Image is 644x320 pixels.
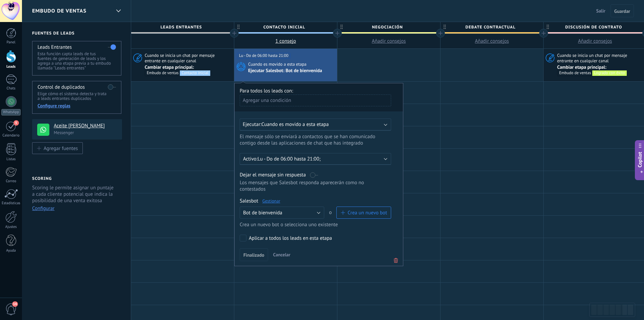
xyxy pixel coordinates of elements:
[131,22,231,33] span: Leads Entrantes
[234,34,337,48] button: 1 сonsejo
[44,145,78,151] div: Agregar fuentes
[1,249,21,253] div: Ayuda
[38,103,116,109] div: Configure reglas
[1,225,21,229] div: Ajustes
[592,70,626,76] div: Logrado con éxito
[557,64,606,70] span: Cambiar etapa principal:
[14,120,19,126] span: 5
[240,221,391,228] div: Crea un nuevo bot o selecciona uno existente
[243,121,261,128] span: Ejecutar:
[1,65,21,69] div: Leads
[54,123,117,129] h4: Aceite [PERSON_NAME]
[1,40,21,45] div: Panel
[32,176,52,181] h2: Scoring
[594,6,608,16] button: Salir
[637,152,643,167] span: Copilot
[145,70,180,76] div: Embudo de ventas
[1,86,21,91] div: Chats
[240,172,306,178] span: Dejar el mensaje sin respuesta
[372,38,406,44] span: Añadir consejos
[611,4,634,17] button: Guardar
[475,38,509,44] span: Añadir consejos
[337,34,440,48] button: Añadir consejos
[240,94,391,106] div: Agregar una condición
[1,109,21,115] div: WhatsApp
[544,22,643,33] span: Discusión de contrato
[557,70,592,76] div: Embudo de ventas
[243,156,258,162] span: Activo:
[237,53,290,59] span: Lu - Do de 06:00 hasta 21:00
[32,31,122,36] h2: Fuentes de leads
[337,22,437,33] span: Negociación
[258,156,376,162] p: Lu - Do de 06:00 hasta 21:00;
[32,185,116,204] p: Scoring le permite asignar un puntaje a cada cliente potencial que indica la posibilidad de una v...
[32,8,87,14] span: Embudo de ventas
[596,8,605,14] span: Salir
[249,235,332,242] div: Aplicar a todos los leads en esta etapa
[440,22,540,33] span: Debate contractual
[1,179,21,184] div: Correo
[234,22,337,32] div: Contacto inicial
[1,133,21,138] div: Calendario
[440,34,543,48] button: Añadir consejos
[243,253,264,257] span: Finalizado
[1,201,21,206] div: Estadísticas
[240,198,391,204] div: Salesbot
[240,248,268,261] button: Finalizado
[240,88,398,94] div: Para todos los leads con:
[113,4,124,18] div: Embudo de ventas
[337,22,440,32] div: Negociación
[240,133,384,146] p: El mensaje sólo se enviará a contactos que se han comunicado contigo desde las aplicaciones de ch...
[261,121,329,128] span: Cuando es movido a esta etapa
[54,130,118,135] p: Messenger
[273,252,290,258] span: Cancelar
[180,70,210,76] div: Contacto inicial
[243,210,282,216] span: Bot de bienvenida
[38,51,116,70] p: Esta función capta leads de tus fuentes de generación de leads y los agrega a una etapa previa a ...
[131,22,234,32] div: Leads Entrantes
[248,61,308,67] span: Cuando es movido a esta etapa
[38,84,85,90] h4: Control de duplicados
[440,22,543,32] div: Debate contractual
[38,91,116,101] p: Elige cómo el sistema detecta y trata a leads entrantes duplicados
[38,44,72,50] h4: Leads Entrantes
[262,198,280,204] a: Gestionar
[614,9,630,14] span: Guardar
[275,38,296,44] span: 1 сonsejo
[240,207,324,219] button: Bot de bienvenida
[234,22,334,33] span: Contacto inicial
[32,142,83,154] button: Agregar fuentes
[1,157,21,162] div: Listas
[12,301,18,307] span: 14
[145,52,232,64] span: Cuando se inicia un chat por mensaje entrante en cualquier canal
[270,250,293,260] button: Cancelar
[32,205,54,212] button: Configurar
[145,64,194,70] span: Cambiar etapa principal:
[348,210,387,216] span: Crea un nuevo bot
[324,207,336,219] span: o
[578,38,612,44] span: Añadir consejos
[336,207,391,219] button: Crea un nuevo bot
[248,68,323,74] div: Ejecutar Salesbot: Bot de bienvenida
[240,179,391,192] p: Los mensajes que Salesbot responda aparecerán como no contestados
